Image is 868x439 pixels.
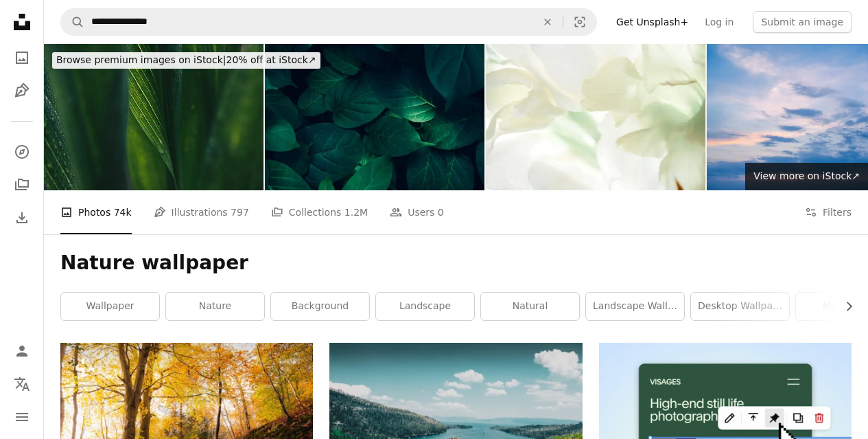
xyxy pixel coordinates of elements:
[60,8,597,36] form: Find visuals sitewide
[438,205,444,220] span: 0
[390,190,444,234] a: Users 0
[8,204,36,232] a: Download History
[691,293,789,320] a: desktop wallpaper
[61,9,84,35] button: Search Unsplash
[8,44,36,71] a: Photos
[56,54,226,65] span: Browse premium images on iStock |
[532,9,563,35] button: Clear
[154,190,249,234] a: Illustrations 797
[836,293,852,320] button: scroll list to the right
[8,337,36,365] a: Log in / Sign up
[265,44,484,190] img: abstract green leaf texture, nature background.
[8,403,36,431] button: Menu
[231,205,249,220] span: 797
[271,293,369,320] a: background
[486,44,705,190] img: gladiolus macro
[44,44,329,77] a: Browse premium images on iStock|20% off at iStock↗
[60,421,313,434] a: a path in the woods with lots of leaves on the ground
[481,293,579,320] a: natural
[586,293,684,320] a: landscape wallpaper
[805,190,852,234] button: Filters
[745,163,868,190] a: View more on iStock↗
[8,171,36,199] a: Collections
[8,370,36,398] button: Language
[60,251,852,275] h1: Nature wallpaper
[8,77,36,104] a: Illustrations
[563,9,596,35] button: Visual search
[344,205,368,220] span: 1.2M
[696,11,742,33] a: Log in
[44,44,263,190] img: Leaf surface with water drops, macro, shallow DOFLeaf surface with water drops, macro, shallow DOF
[753,170,860,181] span: View more on iStock ↗
[271,190,368,234] a: Collections 1.2M
[753,11,852,33] button: Submit an image
[166,293,264,320] a: nature
[376,293,474,320] a: landscape
[329,421,582,434] a: green-leafed trees
[56,54,316,65] span: 20% off at iStock ↗
[61,293,159,320] a: wallpaper
[608,11,696,33] a: Get Unsplash+
[8,138,36,166] a: Explore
